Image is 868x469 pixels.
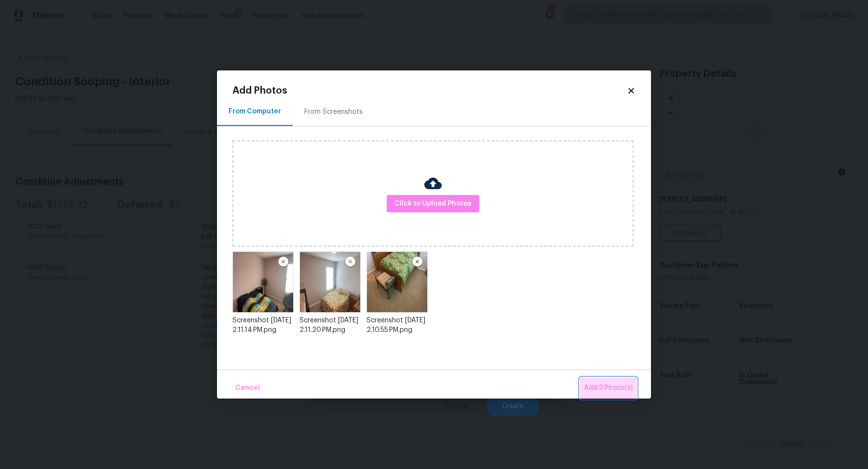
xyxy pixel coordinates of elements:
[366,316,428,335] div: Screenshot [DATE] 2.10.55 PM.png
[231,378,264,399] button: Cancel
[235,382,260,394] span: Cancel
[304,107,363,117] div: From Screenshots
[424,175,442,192] img: Cloud Upload Icon
[232,316,294,335] div: Screenshot [DATE] 2.11.14 PM.png
[232,86,627,96] h2: Add Photos
[229,107,281,116] div: From Computer
[580,378,637,399] button: Add 3 Photo(s)
[584,382,633,394] span: Add 3 Photo(s)
[387,195,479,213] button: Click to Upload Photos
[299,316,361,335] div: Screenshot [DATE] 2.11.20 PM.png
[394,198,472,210] span: Click to Upload Photos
